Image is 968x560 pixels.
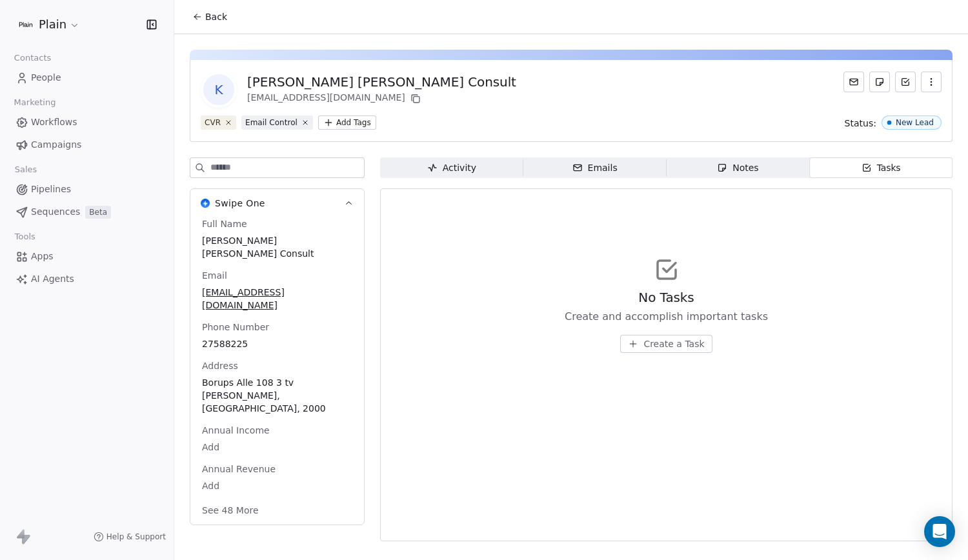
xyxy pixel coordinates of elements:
[318,115,376,130] button: Add Tags
[194,499,267,522] button: See 48 More
[8,48,57,68] span: Contacts
[201,199,210,208] img: Swipe One
[10,268,163,290] a: AI Agents
[202,376,352,415] span: Borups Alle 108 3 tv [PERSON_NAME], [GEOGRAPHIC_DATA], 2000
[39,16,66,33] span: Plain
[31,272,74,286] span: AI Agents
[31,183,71,196] span: Pipelines
[10,112,163,133] a: Workflows
[638,288,694,306] span: No Tasks
[247,91,516,106] div: [EMAIL_ADDRESS][DOMAIN_NAME]
[202,441,352,454] span: Add
[202,286,352,312] span: [EMAIL_ADDRESS][DOMAIN_NAME]
[31,138,81,152] span: Campaigns
[205,10,227,23] span: Back
[202,337,352,350] span: 27588225
[203,74,234,105] span: K
[199,321,272,334] span: Phone Number
[202,234,352,260] span: [PERSON_NAME] [PERSON_NAME] Consult
[106,532,166,542] span: Help & Support
[199,424,272,437] span: Annual Income
[10,134,163,155] a: Campaigns
[845,117,876,130] span: Status:
[31,205,80,219] span: Sequences
[10,67,163,88] a: People
[9,227,41,246] span: Tools
[643,337,704,350] span: Create a Task
[247,73,516,91] div: [PERSON_NAME] [PERSON_NAME] Consult
[85,206,111,219] span: Beta
[94,532,166,542] a: Help & Support
[190,189,364,217] button: Swipe OneSwipe One
[565,309,768,325] span: Create and accomplish important tasks
[10,246,163,267] a: Apps
[10,201,163,223] a: SequencesBeta
[199,359,241,372] span: Address
[10,179,163,200] a: Pipelines
[9,160,43,179] span: Sales
[199,269,230,282] span: Email
[427,161,476,175] div: Activity
[199,463,278,475] span: Annual Revenue
[31,250,54,263] span: Apps
[205,117,221,128] div: CVR
[620,335,712,353] button: Create a Task
[8,93,61,112] span: Marketing
[572,161,618,175] div: Emails
[896,118,934,127] div: New Lead
[717,161,758,175] div: Notes
[31,71,61,85] span: People
[924,516,955,547] div: Open Intercom Messenger
[15,14,83,35] button: Plain
[185,5,235,28] button: Back
[18,17,34,32] img: Plain-Logo-Tile.png
[245,117,297,128] div: Email Control
[31,115,77,129] span: Workflows
[190,217,364,525] div: Swipe OneSwipe One
[215,197,265,210] span: Swipe One
[202,479,352,492] span: Add
[199,217,250,230] span: Full Name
